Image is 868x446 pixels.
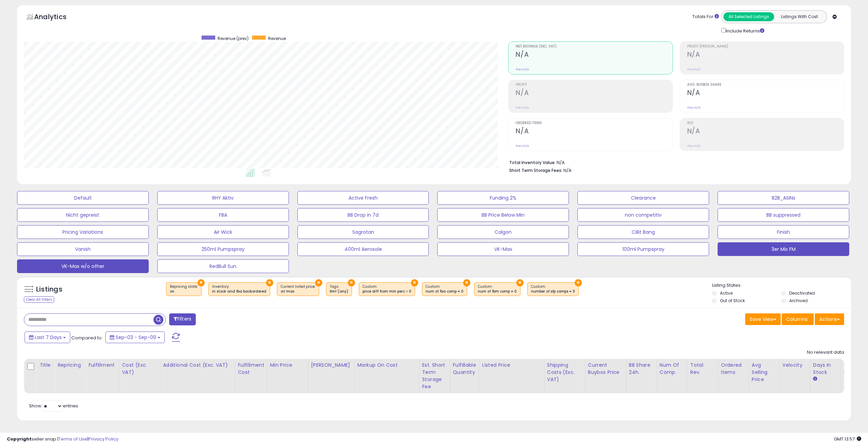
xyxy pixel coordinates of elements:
div: price diff from min perc > 0 [363,289,411,294]
span: Show: entries [29,403,78,409]
span: Net Revenue (Exc. VAT) [516,45,672,49]
div: Est. Short Term Storage Fee [422,362,447,390]
button: Cillit Bang [577,225,709,239]
button: BB suppressed [718,208,849,222]
span: Custom: [426,284,464,294]
p: Listing States: [712,282,851,289]
button: Air Wick [157,225,289,239]
button: RHY Aktiv [157,191,289,205]
span: Revenue (prev) [218,36,249,41]
h5: Analytics [34,12,80,23]
strong: Copyright [7,436,32,442]
div: on [170,289,198,294]
span: Revenue [268,36,286,41]
div: Totals For [692,14,719,20]
h5: Listings [36,285,62,294]
span: Current listed price : [281,284,315,294]
div: num of fba comp = 0 [426,289,464,294]
div: No relevant data [807,349,844,356]
button: Calgon [437,225,569,239]
button: × [411,279,418,286]
div: [PERSON_NAME] [311,362,352,369]
span: Compared to: [71,335,103,341]
b: Total Inventory Value: [509,160,556,165]
button: Listings With Cost [774,12,825,21]
span: Custom: [531,284,575,294]
div: Fulfillable Quantity [453,362,476,376]
button: Nicht gepreist [17,208,149,222]
th: The percentage added to the cost of goods (COGS) that forms the calculator for Min & Max prices. [354,359,419,393]
button: Default [17,191,149,205]
button: Columns [782,313,814,325]
button: Vanish [17,242,149,256]
button: non competitiv [577,208,709,222]
button: × [266,279,273,286]
div: seller snap | | [7,436,118,443]
h2: N/A [687,51,844,60]
button: 400ml Aerosole [297,242,429,256]
button: 3er Mix FM [718,242,849,256]
div: Additional Cost (Exc. VAT) [163,362,232,369]
span: ROI [687,121,844,125]
div: Ordered Items [721,362,746,376]
span: Sep-03 - Sep-09 [116,334,156,341]
span: N/A [563,167,572,174]
span: 2025-09-17 13:57 GMT [834,436,861,442]
button: Sagrotan [297,225,429,239]
h2: N/A [516,51,672,60]
div: Avg Selling Price [752,362,777,383]
small: Days In Stock. [813,376,817,382]
button: Last 7 Days [25,332,70,343]
h2: N/A [516,127,672,136]
button: Finish [718,225,849,239]
button: 100ml Pumpspray [577,242,709,256]
button: Sep-03 - Sep-09 [105,332,165,343]
small: Prev: N/A [516,67,529,71]
button: B2B_ASINs [718,191,849,205]
button: Actions [815,313,844,325]
button: VK-Max [437,242,569,256]
button: Clearance [577,191,709,205]
h2: N/A [687,127,844,136]
div: Title [40,362,52,369]
label: Archived [789,298,808,303]
span: Avg. Buybox Share [687,83,844,87]
button: VK-Max w/o other [17,259,149,273]
button: × [516,279,524,286]
label: Active [720,290,733,296]
b: Short Term Storage Fees: [509,167,562,173]
div: Repricing [58,362,83,369]
div: Fulfillment Cost [238,362,264,376]
div: number of sfp comps = 0 [531,289,575,294]
button: Filters [169,313,196,325]
h2: N/A [516,89,672,98]
div: Days In Stock [813,362,838,376]
button: RedBull Sun [157,259,289,273]
div: Num of Comp. [660,362,685,376]
button: × [575,279,582,286]
h2: N/A [687,89,844,98]
span: Repricing state : [170,284,198,294]
button: × [463,279,470,286]
span: Inventory : [212,284,266,294]
button: × [197,279,205,286]
div: num of fbm comp = 0 [478,289,517,294]
div: in stock and fba backordered [212,289,266,294]
div: Fulfillment [88,362,116,369]
span: Ordered Items [516,121,672,125]
div: BB Share 24h. [629,362,654,376]
span: Profit [PERSON_NAME] [687,45,844,49]
button: 250ml Pumpspray [157,242,289,256]
div: Cost (Exc. VAT) [122,362,157,376]
div: at max [281,289,315,294]
small: Prev: N/A [687,67,701,71]
button: Active Fresh [297,191,429,205]
button: Save View [745,313,781,325]
div: Velocity [782,362,807,369]
button: FBA [157,208,289,222]
button: Pricing Variations [17,225,149,239]
label: Deactivated [789,290,815,296]
span: Columns [786,316,808,323]
div: Current Buybox Price [588,362,623,376]
div: Markup on Cost [357,362,416,369]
